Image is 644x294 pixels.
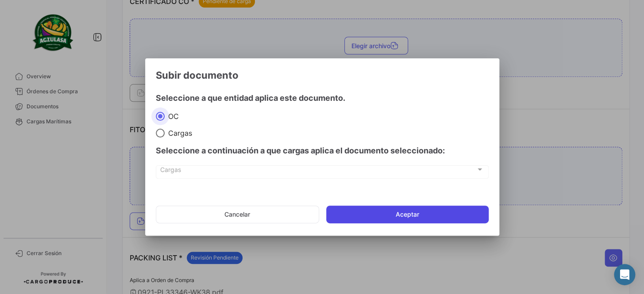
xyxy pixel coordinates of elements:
[165,112,179,121] span: OC
[156,206,319,223] button: Cancelar
[156,69,489,81] h3: Subir documento
[156,92,489,104] h4: Seleccione a que entidad aplica este documento.
[614,264,635,285] div: Abrir Intercom Messenger
[165,129,192,137] span: Cargas
[156,145,489,157] h4: Seleccione a continuación a que cargas aplica el documento seleccionado:
[160,168,476,175] span: Cargas
[326,206,489,223] button: Aceptar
